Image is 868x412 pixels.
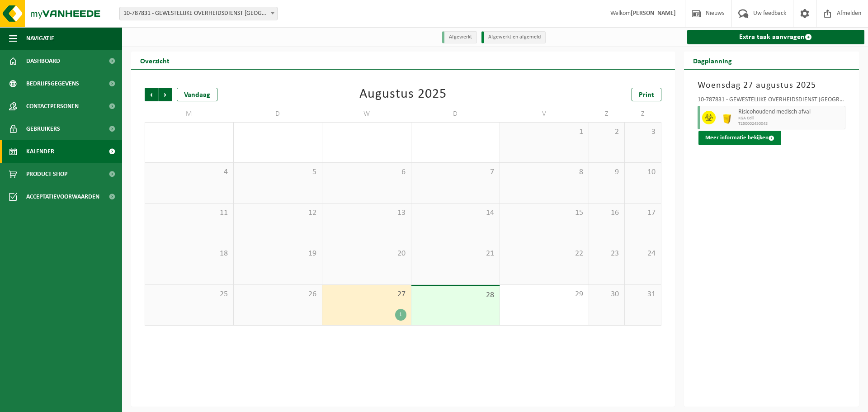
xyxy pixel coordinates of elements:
span: Vorige [145,88,158,101]
strong: [PERSON_NAME] [631,10,676,17]
span: 23 [594,249,620,259]
div: Vandaag [177,88,217,101]
span: 15 [505,208,584,218]
span: 1 [505,127,584,137]
span: 16 [594,208,620,218]
div: 10-787831 - GEWESTELIJKE OVERHEIDSDIENST [GEOGRAPHIC_DATA] (BRUCEFO) - [GEOGRAPHIC_DATA] [698,97,846,106]
span: 24 [629,249,656,259]
span: KGA Colli [738,116,843,121]
span: 10-787831 - GEWESTELIJKE OVERHEIDSDIENST BRUSSEL (BRUCEFO) - ANDERLECHT [119,7,278,20]
span: 9 [594,167,620,177]
span: 31 [629,289,656,299]
span: 10 [629,167,656,177]
span: 20 [327,249,406,259]
span: 6 [327,167,406,177]
a: Print [632,88,661,101]
span: Bedrijfsgegevens [26,72,79,95]
span: 30 [594,289,620,299]
td: M [145,106,234,122]
img: LP-SB-00050-HPE-22 [720,111,734,124]
span: 13 [327,208,406,218]
span: 4 [150,167,229,177]
span: Product Shop [26,163,67,185]
span: T250002450048 [738,121,843,127]
span: Dashboard [26,50,60,72]
span: 26 [238,289,318,299]
td: Z [589,106,625,122]
td: V [500,106,589,122]
span: Acceptatievoorwaarden [26,185,99,208]
h2: Overzicht [131,52,179,69]
span: 25 [150,289,229,299]
span: Print [639,91,654,99]
span: Gebruikers [26,118,60,140]
span: 3 [629,127,656,137]
span: 14 [416,208,495,218]
span: 12 [238,208,318,218]
span: 2 [594,127,620,137]
span: 7 [416,167,495,177]
span: 29 [505,289,584,299]
div: Augustus 2025 [359,88,447,101]
span: 17 [629,208,656,218]
span: 19 [238,249,318,259]
span: 18 [150,249,229,259]
td: Z [625,106,661,122]
h2: Dagplanning [684,52,741,69]
li: Afgewerkt [442,31,477,43]
span: 22 [505,249,584,259]
span: 21 [416,249,495,259]
span: Navigatie [26,27,54,50]
td: W [322,106,411,122]
button: Meer informatie bekijken [698,131,781,145]
a: Extra taak aanvragen [687,30,865,44]
span: Contactpersonen [26,95,79,118]
div: 1 [395,309,406,321]
span: 5 [238,167,318,177]
span: Risicohoudend medisch afval [738,109,843,116]
span: 10-787831 - GEWESTELIJKE OVERHEIDSDIENST BRUSSEL (BRUCEFO) - ANDERLECHT [120,7,277,20]
td: D [411,106,500,122]
li: Afgewerkt en afgemeld [481,31,546,43]
span: 8 [505,167,584,177]
h3: Woensdag 27 augustus 2025 [698,79,846,92]
span: 28 [416,290,495,300]
span: 11 [150,208,229,218]
span: Volgende [159,88,172,101]
span: Kalender [26,140,54,163]
td: D [234,106,323,122]
span: 27 [327,289,406,299]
